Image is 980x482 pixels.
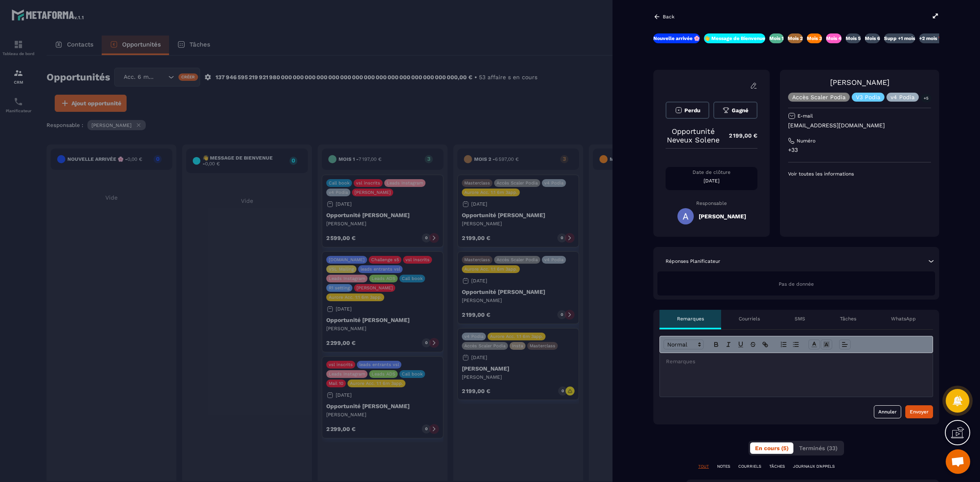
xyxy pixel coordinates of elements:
span: Pas de donnée [779,281,814,287]
p: +33 [788,146,931,154]
p: Date de clôture [666,169,757,175]
button: En cours (5) [750,442,793,454]
button: Envoyer [905,405,933,418]
p: Réponses Planificateur [666,258,720,264]
p: WhatsApp [891,315,916,322]
p: SMS [795,315,805,322]
p: NOTES [717,464,730,469]
p: V3 Podia [856,94,880,100]
p: [EMAIL_ADDRESS][DOMAIN_NAME] [788,122,931,129]
span: Gagné [732,107,748,113]
p: Remarques [677,315,704,322]
p: COURRIELS [738,464,761,469]
p: TOUT [698,464,709,469]
p: Courriels [739,315,760,322]
a: Ouvrir le chat [946,449,970,474]
p: JOURNAUX D'APPELS [793,464,835,469]
a: [PERSON_NAME] [830,78,889,87]
p: Responsable [666,200,757,206]
button: Perdu [666,102,709,119]
p: Voir toutes les informations [788,171,931,177]
p: Tâches [840,315,856,322]
span: En cours (5) [755,445,788,451]
button: Terminés (33) [794,442,842,454]
button: Gagné [713,102,757,119]
p: Opportunité Neveux Solene [666,127,721,144]
span: Perdu [684,107,700,113]
h5: [PERSON_NAME] [699,213,746,220]
button: Annuler [874,405,901,418]
p: Numéro [797,138,815,144]
p: v4 Podia [891,94,915,100]
p: TÂCHES [769,464,785,469]
p: E-mail [797,113,813,119]
div: Envoyer [910,408,929,416]
p: +5 [921,94,931,102]
p: Accès Scaler Podia [792,94,846,100]
p: [DATE] [666,178,757,184]
p: 2 199,00 € [721,128,757,144]
span: Terminés (33) [799,445,837,451]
